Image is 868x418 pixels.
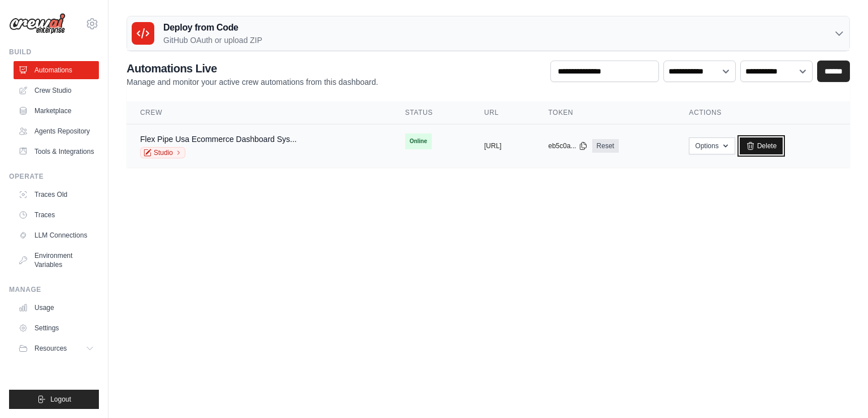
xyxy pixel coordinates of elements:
[14,247,99,274] a: Environment Variables
[140,135,297,144] a: Flex Pipe Usa Ecommerce Dashboard Sys...
[14,102,99,120] a: Marketplace
[392,101,471,124] th: Status
[9,285,99,294] div: Manage
[127,76,378,88] p: Manage and monitor your active crew automations from this dashboard.
[535,101,675,124] th: Token
[14,143,99,161] a: Tools & Integrations
[675,101,850,124] th: Actions
[14,81,99,100] a: Crew Studio
[163,35,262,46] p: GitHub OAuth or upload ZIP
[811,364,868,418] iframe: Chat Widget
[127,61,378,76] h2: Automations Live
[9,13,66,35] img: Logo
[14,186,99,204] a: Traces Old
[9,172,99,181] div: Operate
[548,141,587,150] button: eb5c0a...
[14,206,99,224] a: Traces
[14,61,99,79] a: Automations
[14,299,99,317] a: Usage
[50,395,71,404] span: Logout
[740,137,783,154] a: Delete
[9,390,99,409] button: Logout
[14,319,99,337] a: Settings
[140,147,185,158] a: Studio
[34,344,67,353] span: Resources
[471,101,535,124] th: URL
[14,226,99,244] a: LLM Connections
[14,339,99,357] button: Resources
[9,48,99,57] div: Build
[127,101,392,124] th: Crew
[592,139,619,153] a: Reset
[14,122,99,140] a: Agents Repository
[163,21,262,35] h3: Deploy from Code
[689,137,735,154] button: Options
[405,133,432,149] span: Online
